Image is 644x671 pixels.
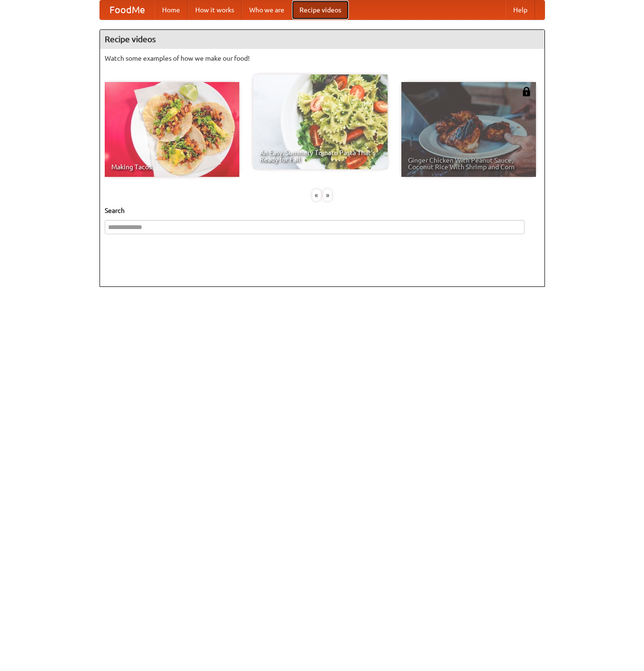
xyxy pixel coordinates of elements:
a: Who we are [242,0,292,19]
a: An Easy, Summery Tomato Pasta That's Ready for Fall [253,74,388,169]
a: Home [154,0,188,19]
h4: Recipe videos [100,30,544,49]
a: FoodMe [100,0,154,19]
h5: Search [105,206,540,215]
a: How it works [188,0,242,19]
a: Recipe videos [292,0,349,19]
p: Watch some examples of how we make our food! [105,54,540,63]
span: Making Tacos [111,164,233,170]
a: Help [506,0,535,19]
a: Making Tacos [105,82,239,177]
div: « [312,189,321,201]
img: 483408.png [522,87,531,96]
div: » [323,189,332,201]
span: An Easy, Summery Tomato Pasta That's Ready for Fall [260,149,381,163]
